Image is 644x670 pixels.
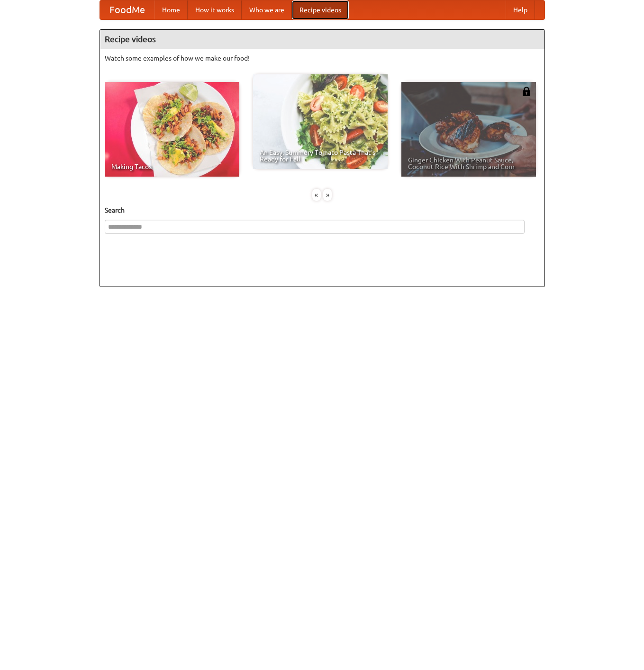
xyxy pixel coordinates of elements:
a: Making Tacos [105,82,239,177]
img: 483408.png [522,87,531,96]
a: How it works [188,0,242,19]
h5: Search [105,205,540,215]
a: FoodMe [100,0,154,19]
a: Help [506,0,535,19]
a: An Easy, Summery Tomato Pasta That's Ready for Fall [253,74,388,169]
div: « [312,189,321,201]
a: Who we are [242,0,292,19]
div: » [323,189,332,201]
a: Home [154,0,188,19]
span: Making Tacos [111,163,233,170]
a: Recipe videos [292,0,349,19]
span: An Easy, Summery Tomato Pasta That's Ready for Fall [260,149,381,162]
p: Watch some examples of how we make our food! [105,54,540,63]
h4: Recipe videos [100,30,544,49]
